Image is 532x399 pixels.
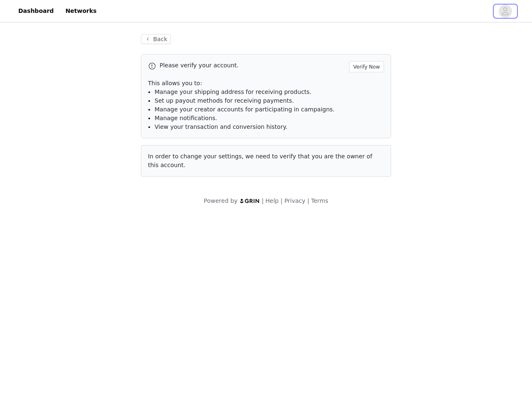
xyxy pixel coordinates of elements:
img: logo [239,198,260,204]
span: Powered by [204,197,237,204]
a: Networks [60,2,101,20]
button: Verify Now [349,61,384,72]
span: In order to change your settings, we need to verify that you are the owner of this account. [148,153,372,168]
span: Manage notifications. [155,115,217,121]
div: avatar [501,5,509,18]
p: Please verify your account. [160,61,346,70]
span: View your transaction and conversion history. [155,123,287,130]
p: This allows you to: [148,79,384,88]
span: | [307,197,309,204]
a: Terms [311,197,328,204]
span: | [281,197,283,204]
span: Manage your shipping address for receiving products. [155,89,311,95]
a: Dashboard [13,2,59,20]
a: Privacy [284,197,305,204]
a: Help [266,197,279,204]
span: Set up payout methods for receiving payments. [155,97,294,104]
button: Back [141,34,171,44]
span: | [262,197,264,204]
span: Manage your creator accounts for participating in campaigns. [155,106,335,113]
